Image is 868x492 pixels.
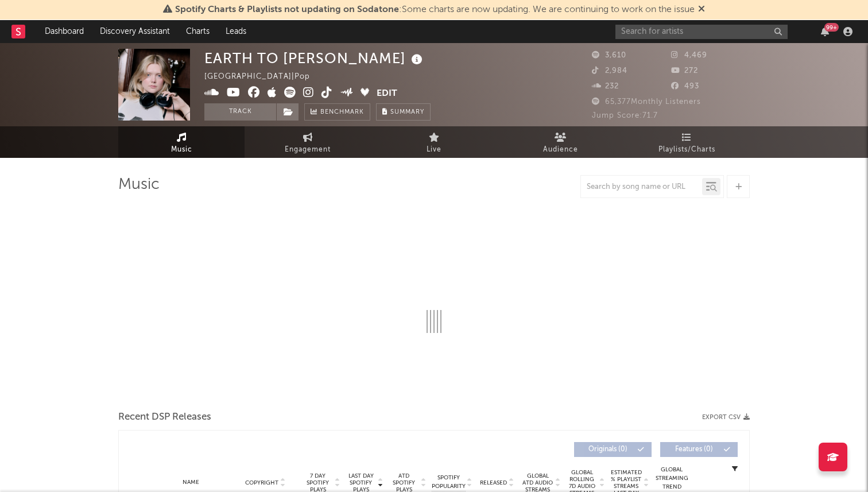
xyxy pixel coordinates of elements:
button: Edit [377,87,397,101]
button: Features(0) [660,442,738,457]
span: 3,610 [592,52,626,59]
button: 99+ [821,27,829,36]
a: Engagement [245,126,371,158]
span: 65,377 Monthly Listeners [592,98,701,106]
input: Search by song name or URL [581,183,702,192]
span: Engagement [285,143,331,157]
div: Name [153,478,228,487]
a: Charts [178,20,218,43]
a: Live [371,126,497,158]
span: Dismiss [698,5,705,14]
span: Spotify Popularity [432,474,466,491]
span: 272 [671,67,698,75]
span: Features ( 0 ) [668,446,720,453]
button: Originals(0) [574,442,652,457]
a: Leads [218,20,254,43]
a: Benchmark [304,103,370,121]
button: Track [204,103,276,121]
input: Search for artists [615,25,788,39]
a: Discovery Assistant [92,20,178,43]
span: Released [480,479,507,486]
span: Spotify Charts & Playlists not updating on Sodatone [175,5,399,14]
div: [GEOGRAPHIC_DATA] | Pop [204,70,323,84]
span: : Some charts are now updating. We are continuing to work on the issue [175,5,695,14]
span: Live [427,143,441,157]
span: 4,469 [671,52,707,59]
span: Playlists/Charts [658,143,715,157]
a: Dashboard [37,20,92,43]
a: Audience [497,126,623,158]
a: Music [118,126,245,158]
span: Audience [543,143,578,157]
a: Playlists/Charts [623,126,750,158]
span: Recent DSP Releases [118,410,211,424]
span: Copyright [245,479,278,486]
button: Summary [376,103,431,121]
span: 232 [592,83,619,90]
span: Benchmark [320,106,364,119]
span: Originals ( 0 ) [582,446,634,453]
span: Summary [390,109,424,115]
div: 99 + [824,23,839,32]
div: EARTH TO [PERSON_NAME] [204,49,425,68]
span: 2,984 [592,67,627,75]
button: Export CSV [702,414,750,421]
span: 493 [671,83,699,90]
span: Jump Score: 71.7 [592,112,658,119]
span: Music [171,143,192,157]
